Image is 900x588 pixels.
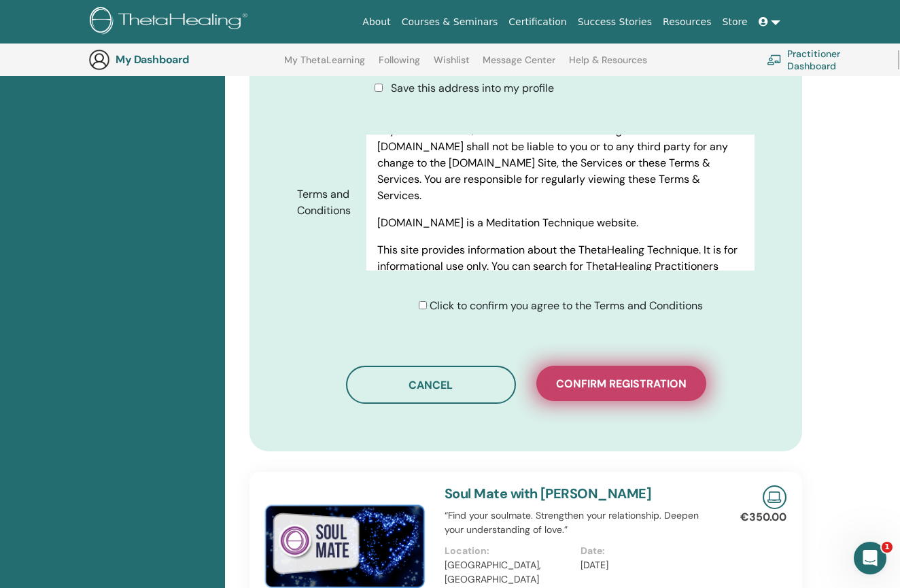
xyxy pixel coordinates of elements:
img: logo.png [90,7,252,37]
a: Certification [503,10,572,35]
span: Confirm registration [556,377,687,391]
img: Live Online Seminar [763,485,786,509]
button: Confirm registration [536,366,706,401]
span: Cancel [409,378,453,392]
p: [GEOGRAPHIC_DATA], [GEOGRAPHIC_DATA] [445,558,572,587]
a: Success Stories [572,10,657,35]
p: Date: [581,544,708,558]
p: “Find your soulmate. Strengthen your relationship. Deepen your understanding of love.” [445,508,716,537]
a: Message Center [483,54,555,76]
a: Following [379,54,420,76]
p: [DOMAIN_NAME] is a Meditation Technique website. [377,215,744,231]
p: [DATE] [581,558,708,572]
a: Wishlist [434,54,470,76]
a: My ThetaLearning [284,54,365,76]
p: This site provides information about the ThetaHealing Technique. It is for informational use only... [377,242,744,307]
p: €350.00 [740,509,786,525]
a: Help & Resources [569,54,647,76]
p: Location: [445,544,572,558]
iframe: Intercom live chat [854,542,886,574]
a: Soul Mate with [PERSON_NAME] [445,485,651,502]
span: 1 [882,542,893,553]
a: Resources [657,10,717,35]
a: Practitioner Dashboard [767,45,882,75]
span: Save this address into my profile [391,81,554,95]
label: Terms and Conditions [287,181,366,224]
a: Courses & Seminars [396,10,504,35]
button: Cancel [346,366,516,404]
a: Store [717,10,753,35]
a: About [357,10,396,35]
h3: My Dashboard [116,53,252,66]
img: generic-user-icon.jpg [88,49,110,71]
span: Click to confirm you agree to the Terms and Conditions [430,298,703,313]
img: chalkboard-teacher.svg [767,54,782,65]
